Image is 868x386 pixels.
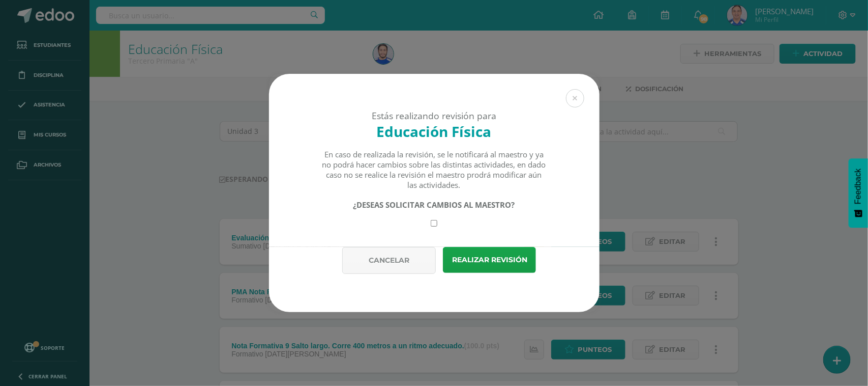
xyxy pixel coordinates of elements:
strong: ¿DESEAS SOLICITAR CAMBIOS AL MAESTRO? [353,200,515,210]
button: Feedback - Mostrar encuesta [849,158,868,228]
div: En caso de realizada la revisión, se le notificará al maestro y ya no podrá hacer cambios sobre l... [321,149,547,190]
span: Feedback [854,169,863,204]
button: Cancelar [342,247,436,274]
strong: Educación Física [377,122,492,141]
div: Estás realizando revisión para [287,109,582,122]
button: Realizar revisión [443,247,536,273]
input: Require changes [431,220,437,227]
button: Close (Esc) [566,89,584,107]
